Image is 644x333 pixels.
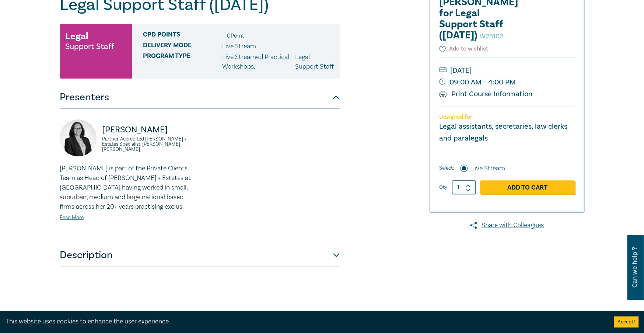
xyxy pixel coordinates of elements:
li: 0 Point [227,31,244,41]
span: CPD Points [143,31,222,41]
button: Presenters [60,86,340,108]
button: Accept cookies [614,316,638,327]
input: 1 [452,180,476,194]
a: Print Course Information [439,89,532,99]
img: https://s3.ap-southeast-2.amazonaws.com/leo-cussen-store-production-content/Contacts/Naomi%20Guye... [60,119,97,156]
span: Select: [439,164,454,172]
a: Share with Colleagues [430,221,584,230]
p: Designed for [439,114,575,121]
button: Description [60,244,340,266]
p: Legal Support Staff [295,52,334,72]
label: Qty [439,183,447,191]
small: Partner, Accredited [PERSON_NAME] + Estates Specialist, [PERSON_NAME] [PERSON_NAME] [102,136,195,152]
small: 09:00 AM - 4:00 PM [439,76,575,88]
a: Add to Cart [480,180,575,194]
p: [PERSON_NAME] [102,124,195,136]
label: Live Stream [471,164,505,173]
span: Program type [143,52,222,72]
small: W25102 [480,32,503,41]
span: Live Stream [222,42,256,51]
p: Live Streamed Practical Workshops , [222,52,295,72]
span: Delivery Mode [143,42,222,51]
small: Support Staff [65,43,114,50]
p: [PERSON_NAME] is part of the Private Clients Team as Head of [PERSON_NAME] + Estates at [GEOGRAPH... [60,164,195,212]
button: Add to wishlist [439,45,488,53]
small: [DATE] [439,65,575,76]
h3: Legal [65,30,88,43]
div: This website uses cookies to enhance the user experience. [6,317,603,326]
a: Read More [60,214,84,221]
small: Legal assistants, secretaries, law clerks and paralegals [439,122,567,143]
span: Can we help ? [631,239,638,295]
